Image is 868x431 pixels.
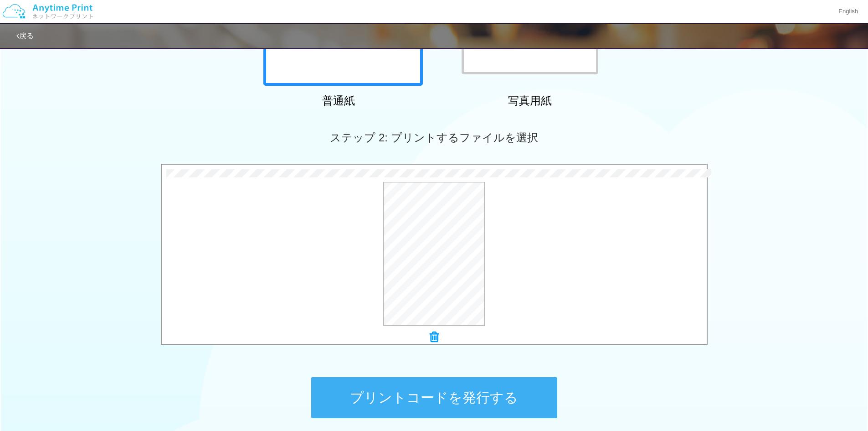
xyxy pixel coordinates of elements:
span: ステップ 2: プリントするファイルを選択 [330,131,538,144]
h2: 写真用紙 [450,95,610,107]
h2: 普通紙 [259,95,418,107]
button: プリントコードを発行する [311,377,557,418]
a: 戻る [16,32,34,40]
